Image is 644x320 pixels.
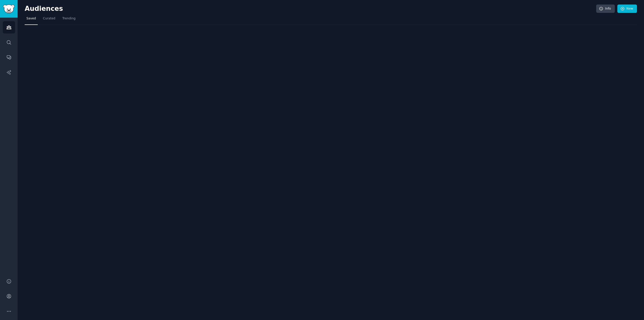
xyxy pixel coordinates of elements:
a: Info [596,5,615,13]
a: New [617,5,637,13]
h2: Audiences [25,5,596,13]
img: GummySearch logo [3,5,15,13]
a: Trending [61,15,77,25]
span: Saved [26,16,36,21]
span: Trending [62,16,75,21]
a: Saved [25,15,38,25]
a: Curated [41,15,57,25]
span: Curated [43,16,55,21]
